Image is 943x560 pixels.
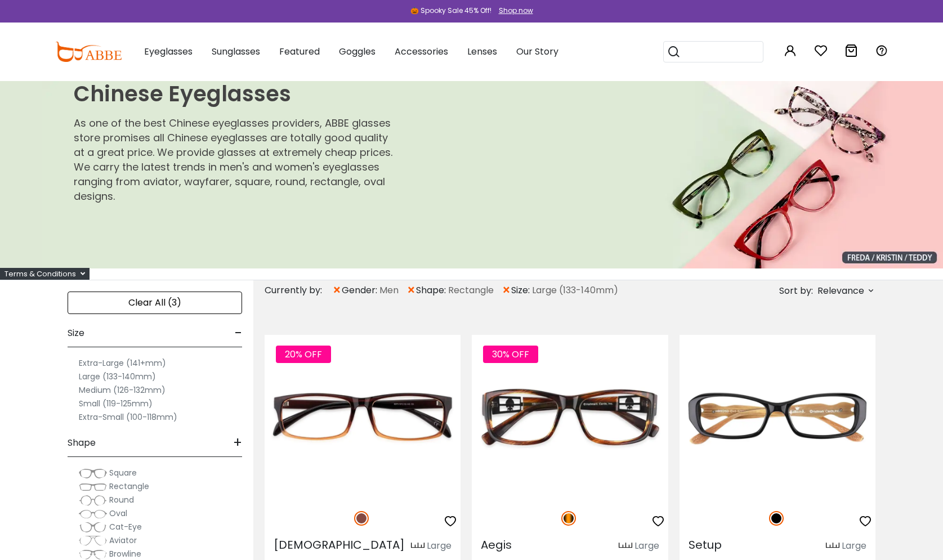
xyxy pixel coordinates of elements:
[79,535,107,546] img: Aviator.png
[79,495,107,506] img: Round.png
[680,335,875,498] img: Black Setup - TR ,Universal Bridge Fit
[779,284,813,297] span: Sort by:
[817,281,864,301] span: Relevance
[235,320,242,347] span: -
[689,537,722,553] span: Setup
[406,280,416,301] span: ×
[354,511,369,526] img: Brown
[483,346,538,363] span: 30% OFF
[212,45,260,58] span: Sunglasses
[233,429,242,456] span: +
[68,320,84,347] span: Size
[516,45,558,58] span: Our Story
[634,539,659,553] div: Large
[109,521,142,532] span: Cat-Eye
[481,537,512,553] span: Aegis
[109,494,134,505] span: Round
[561,511,576,526] img: Tortoise
[769,511,784,526] img: Black
[499,6,533,16] div: Shop now
[79,549,107,560] img: Browline.png
[395,45,448,58] span: Accessories
[74,81,398,107] h1: Chinese Eyeglasses
[502,280,511,301] span: ×
[276,346,331,363] span: 20% OFF
[332,280,342,301] span: ×
[144,45,193,58] span: Eyeglasses
[427,539,452,553] div: Large
[42,81,943,268] img: Chinese Eyeglasses
[68,292,242,314] div: Clear All (3)
[279,45,320,58] span: Featured
[68,429,96,456] span: Shape
[109,481,149,492] span: Rectangle
[265,280,332,301] div: Currently by:
[109,467,137,478] span: Square
[274,537,405,553] span: [DEMOGRAPHIC_DATA]
[109,508,127,519] span: Oval
[79,356,166,370] label: Extra-Large (141+mm)
[532,284,618,297] span: Large (133-140mm)
[79,397,153,410] label: Small (119-125mm)
[109,535,137,546] span: Aviator
[472,335,668,498] img: Tortoise Aegis - TR ,Universal Bridge Fit
[79,370,156,383] label: Large (133-140mm)
[79,410,177,424] label: Extra-Small (100-118mm)
[55,42,122,62] img: abbeglasses.com
[74,116,398,204] p: As one of the best Chinese eyeglasses providers, ABBE glasses store promises all Chinese eyeglass...
[79,481,107,492] img: Rectangle.png
[411,542,424,550] img: size ruler
[342,284,379,297] span: gender:
[339,45,376,58] span: Goggles
[79,468,107,479] img: Square.png
[379,284,399,297] span: Men
[79,522,107,533] img: Cat-Eye.png
[467,45,497,58] span: Lenses
[842,539,866,553] div: Large
[511,284,532,297] span: size:
[410,6,491,16] div: 🎃 Spooky Sale 45% Off!
[826,542,839,550] img: size ruler
[109,548,141,559] span: Browline
[265,335,461,498] img: Brown Isaiah - TR ,Universal Bridge Fit
[416,284,448,297] span: shape:
[79,383,166,397] label: Medium (126-132mm)
[493,6,533,15] a: Shop now
[79,508,107,519] img: Oval.png
[619,542,632,550] img: size ruler
[448,284,494,297] span: Rectangle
